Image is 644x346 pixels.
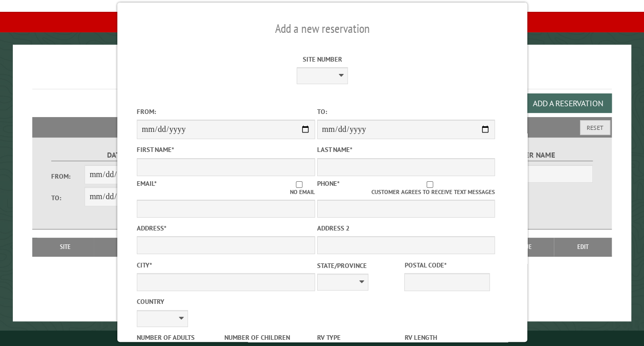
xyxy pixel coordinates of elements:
h2: Filters [32,117,612,137]
label: From: [136,107,315,117]
input: No email [283,181,315,188]
label: Email [136,179,156,188]
label: Number of Adults [136,333,222,342]
button: Reset [580,120,610,135]
label: Phone [317,179,339,188]
th: Edit [554,238,612,256]
label: Last Name [317,145,495,155]
label: Postal Code [404,260,490,270]
h1: Reservations [32,61,612,89]
button: Add a Reservation [524,93,612,113]
h2: Add a new reservation [136,19,508,39]
label: To: [51,193,85,203]
label: City [136,260,315,270]
label: Country [136,297,315,306]
label: Address 2 [317,223,495,233]
label: State/Province [317,261,402,271]
label: Number of Children [224,333,309,342]
label: Dates [51,149,184,161]
th: Site [37,238,94,256]
label: First Name [136,145,315,155]
label: Customer agrees to receive text messages [365,181,495,197]
th: Dates [94,238,168,256]
label: Address [136,223,315,233]
label: Site Number [233,54,411,64]
label: No email [283,181,315,197]
input: Customer agrees to receive text messages [365,181,495,188]
label: RV Length [404,333,490,342]
label: To: [317,107,495,117]
label: From: [51,171,85,181]
label: RV Type [317,333,402,342]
